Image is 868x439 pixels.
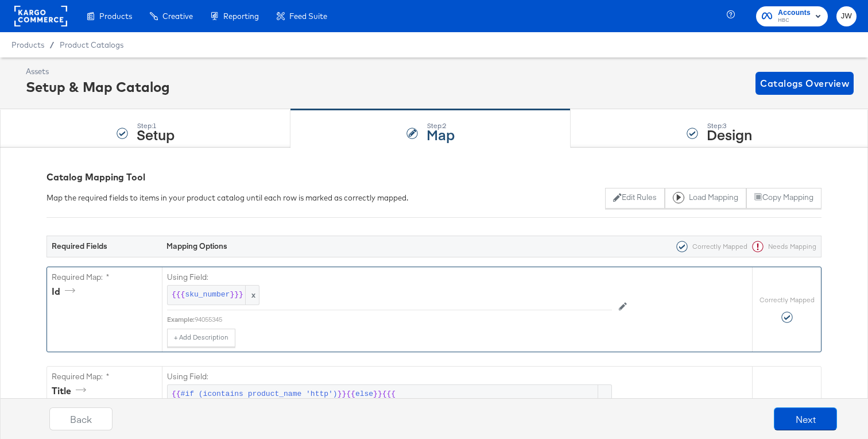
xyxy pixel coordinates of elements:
div: Catalog Mapping Tool [46,171,821,184]
label: Using Field: [167,371,612,382]
span: Reporting [223,11,259,21]
span: }}} [230,290,243,301]
div: Correctly Mapped [672,241,747,252]
span: Feed Suite [289,11,327,21]
span: Accounts [778,7,811,19]
span: Creative [162,11,193,21]
span: Catalogs Overview [760,75,849,91]
strong: Mapping Options [166,241,227,251]
div: Step: 2 [427,122,455,130]
div: id [52,285,79,298]
button: Catalogs Overview [755,72,854,95]
div: Step: 1 [137,122,175,130]
button: Copy Mapping [746,188,821,209]
div: 94055345 [195,315,612,324]
button: + Add Description [167,329,235,347]
strong: Setup [137,125,175,144]
button: AccountsHBC [756,6,828,26]
div: Example: [167,315,195,324]
button: JW [836,6,857,26]
div: Map the required fields to items in your product catalog until each row is marked as correctly ma... [46,192,408,203]
label: Correctly Mapped [759,295,815,305]
strong: Required Fields [52,241,107,251]
button: Edit Rules [605,188,664,209]
button: Back [49,407,113,430]
a: Product Catalogs [60,40,123,49]
strong: Design [707,125,752,144]
label: Required Map: * [52,371,157,382]
div: Assets [26,66,170,77]
span: HBC [778,16,811,25]
span: JW [841,10,852,23]
button: Load Mapping [665,188,746,209]
div: Setup & Map Catalog [26,77,170,97]
strong: Map [427,125,455,144]
div: title [52,384,90,398]
button: Next [774,407,837,430]
span: sku_number [185,290,230,301]
label: Required Map: * [52,272,157,283]
label: Using Field: [167,272,612,283]
span: Products [11,40,44,49]
div: Step: 3 [707,122,752,130]
div: Needs Mapping [747,241,816,252]
span: / [44,40,60,49]
span: x [598,385,611,414]
span: Products [99,11,132,21]
span: {{{ [172,290,185,301]
span: x [245,286,259,305]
